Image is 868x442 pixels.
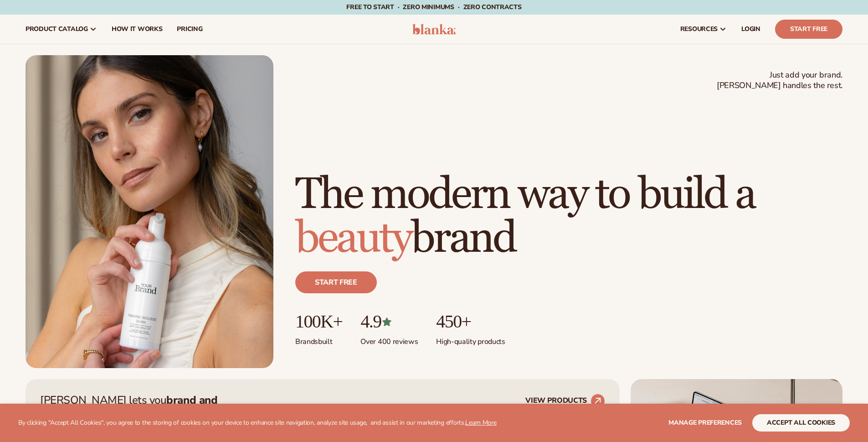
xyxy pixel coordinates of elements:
p: Brands built [295,332,342,347]
a: pricing [169,15,210,44]
a: How It Works [104,15,170,44]
h1: The modern way to build a brand [295,173,842,260]
a: resources [673,15,734,44]
a: Learn More [465,418,496,427]
p: By clicking "Accept All Cookies", you agree to the storing of cookies on your device to enhance s... [18,419,497,427]
p: High-quality products [436,332,505,347]
span: beauty [295,212,411,265]
span: Free to start · ZERO minimums · ZERO contracts [346,3,521,11]
span: Manage preferences [668,418,742,427]
a: product catalog [18,15,104,44]
img: Female holding tanning mousse. [26,55,273,368]
a: Start Free [775,20,842,39]
span: How It Works [112,26,163,33]
a: Start free [295,271,377,293]
a: VIEW PRODUCTS [525,394,605,408]
p: Over 400 reviews [360,332,418,347]
p: 450+ [436,312,505,332]
p: 100K+ [295,312,342,332]
span: resources [680,26,718,33]
span: product catalog [26,26,88,33]
span: Just add your brand. [PERSON_NAME] handles the rest. [717,70,842,91]
button: Manage preferences [668,414,742,432]
p: 4.9 [360,312,418,332]
img: logo [412,24,456,35]
a: LOGIN [734,15,768,44]
span: pricing [177,26,202,33]
span: LOGIN [741,26,760,33]
button: accept all cookies [752,414,850,432]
